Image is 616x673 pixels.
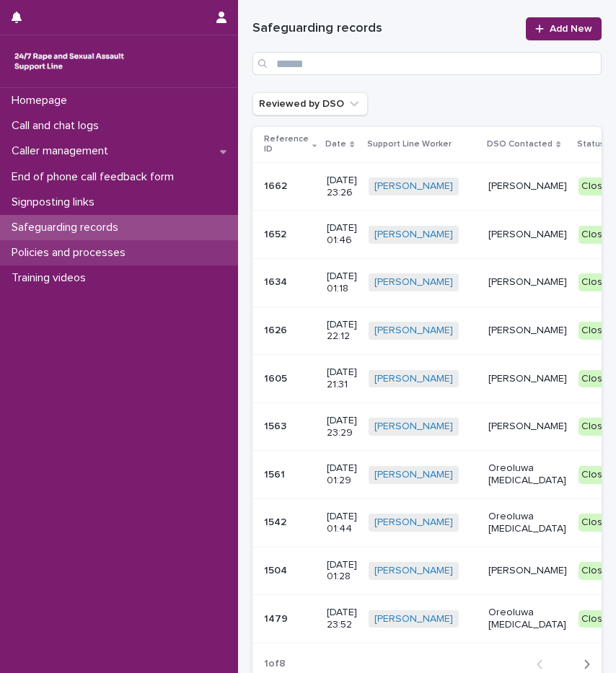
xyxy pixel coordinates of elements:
a: [PERSON_NAME] [374,325,453,337]
p: 1634 [264,273,290,289]
p: Signposting links [6,195,106,209]
p: [DATE] 23:26 [327,175,357,199]
p: [PERSON_NAME] [488,565,567,577]
p: [PERSON_NAME] [488,229,567,241]
a: Add New [526,17,602,40]
p: [DATE] 01:29 [327,462,357,487]
p: [PERSON_NAME] [488,276,567,289]
a: [PERSON_NAME] [374,276,453,289]
input: Search [252,52,602,75]
a: [PERSON_NAME] [374,229,453,241]
p: 1652 [264,226,289,241]
a: [PERSON_NAME] [374,565,453,577]
button: Reviewed by DSO [252,92,368,115]
p: [PERSON_NAME] [488,421,567,433]
p: 1504 [264,562,290,577]
a: [PERSON_NAME] [374,516,453,529]
a: [PERSON_NAME] [374,180,453,193]
p: Date [325,136,346,152]
p: 1561 [264,466,288,481]
button: Back [525,658,563,671]
p: [DATE] 01:28 [327,559,357,584]
p: Support Line Worker [367,136,452,152]
p: Policies and processes [6,246,137,260]
p: Oreoluwa [MEDICAL_DATA] [488,511,567,535]
p: Caller management [6,144,120,158]
button: Next [563,658,602,671]
p: Call and chat logs [6,119,110,133]
p: [DATE] 01:46 [327,222,357,247]
a: [PERSON_NAME] [374,613,453,625]
p: [DATE] 01:18 [327,270,357,295]
p: Safeguarding records [6,221,130,234]
p: 1605 [264,370,290,385]
a: [PERSON_NAME] [374,373,453,385]
p: [PERSON_NAME] [488,373,567,385]
h1: Safeguarding records [252,20,517,38]
p: [PERSON_NAME] [488,180,567,193]
p: [DATE] 01:44 [327,511,357,535]
p: [DATE] 21:31 [327,366,357,391]
p: [DATE] 23:52 [327,607,357,631]
p: Oreoluwa [MEDICAL_DATA] [488,607,567,631]
img: rhQMoQhaT3yELyF149Cw [12,47,127,76]
p: Status [577,136,604,152]
p: Homepage [6,94,79,107]
p: 1479 [264,610,291,625]
p: DSO Contacted [487,136,553,152]
p: Reference ID [264,131,309,158]
p: End of phone call feedback form [6,170,185,184]
p: 1563 [264,418,289,433]
p: 1626 [264,322,290,337]
span: Add New [550,24,592,34]
p: Training videos [6,271,97,285]
p: [DATE] 23:29 [327,415,357,439]
p: 1542 [264,514,289,529]
p: 1662 [264,177,290,193]
p: [PERSON_NAME] [488,325,567,337]
p: [DATE] 22:12 [327,319,357,343]
a: [PERSON_NAME] [374,469,453,481]
p: Oreoluwa [MEDICAL_DATA] [488,462,567,487]
a: [PERSON_NAME] [374,421,453,433]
